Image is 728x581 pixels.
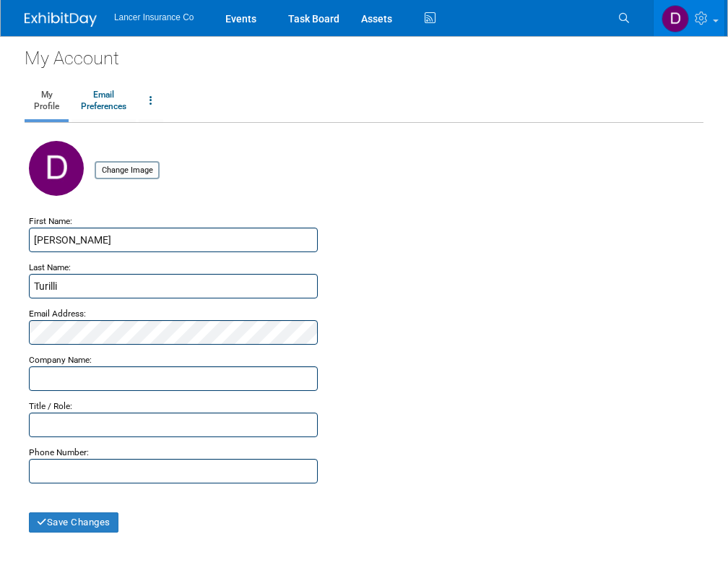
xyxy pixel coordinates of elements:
[25,12,97,27] img: ExhibitDay
[29,262,71,272] small: Last Name:
[29,355,92,365] small: Company Name:
[29,141,84,196] img: D.jpg
[29,512,118,533] button: Save Changes
[29,216,72,226] small: First Name:
[71,83,136,119] a: EmailPreferences
[114,12,194,22] span: Lancer Insurance Co
[29,309,86,319] small: Email Address:
[662,5,689,33] img: Dana Turilli
[25,83,69,119] a: MyProfile
[25,36,703,71] div: My Account
[29,447,89,457] small: Phone Number:
[29,401,72,411] small: Title / Role:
